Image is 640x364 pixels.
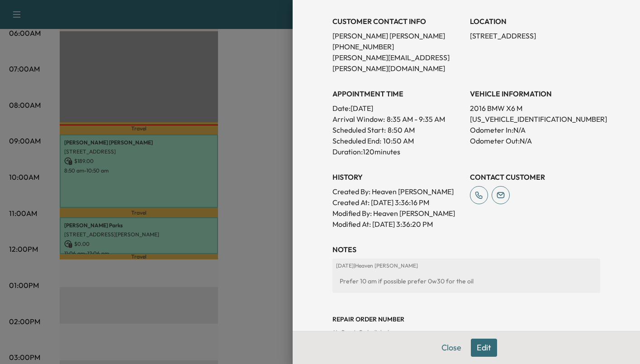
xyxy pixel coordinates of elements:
[332,16,463,27] h3: CUSTOMER CONTACT INFO
[332,30,463,41] p: [PERSON_NAME] [PERSON_NAME]
[471,339,497,357] button: Edit
[383,135,414,146] p: 10:50 AM
[332,197,463,208] p: Created At : [DATE] 3:36:16 PM
[332,125,386,135] p: Scheduled Start:
[336,262,597,269] p: [DATE] | Heaven [PERSON_NAME]
[336,273,597,289] div: Prefer 10 am if possible prefer 0w30 for the oil
[436,339,467,357] button: Close
[332,244,600,255] h3: NOTES
[332,219,463,230] p: Modified At : [DATE] 3:36:20 PM
[470,30,600,41] p: [STREET_ADDRESS]
[388,125,415,135] p: 8:50 AM
[470,103,600,114] p: 2016 BMW X6 M
[332,114,463,125] p: Arrival Window:
[332,329,388,335] span: No Repair Order linked
[470,172,600,182] h3: CONTACT CUSTOMER
[332,172,463,182] h3: History
[332,135,381,146] p: Scheduled End:
[470,125,600,135] p: Odometer In: N/A
[332,103,463,114] p: Date: [DATE]
[332,208,463,219] p: Modified By : Heaven [PERSON_NAME]
[332,41,463,52] p: [PHONE_NUMBER]
[332,88,463,99] h3: APPOINTMENT TIME
[470,135,600,146] p: Odometer Out: N/A
[470,88,600,99] h3: VEHICLE INFORMATION
[332,315,600,324] h3: Repair Order number
[332,52,463,74] p: [PERSON_NAME][EMAIL_ADDRESS][PERSON_NAME][DOMAIN_NAME]
[470,114,600,125] p: [US_VEHICLE_IDENTIFICATION_NUMBER]
[387,114,445,125] span: 8:35 AM - 9:35 AM
[332,186,463,197] p: Created By : Heaven [PERSON_NAME]
[332,146,463,157] p: Duration: 120 minutes
[470,16,600,27] h3: LOCATION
